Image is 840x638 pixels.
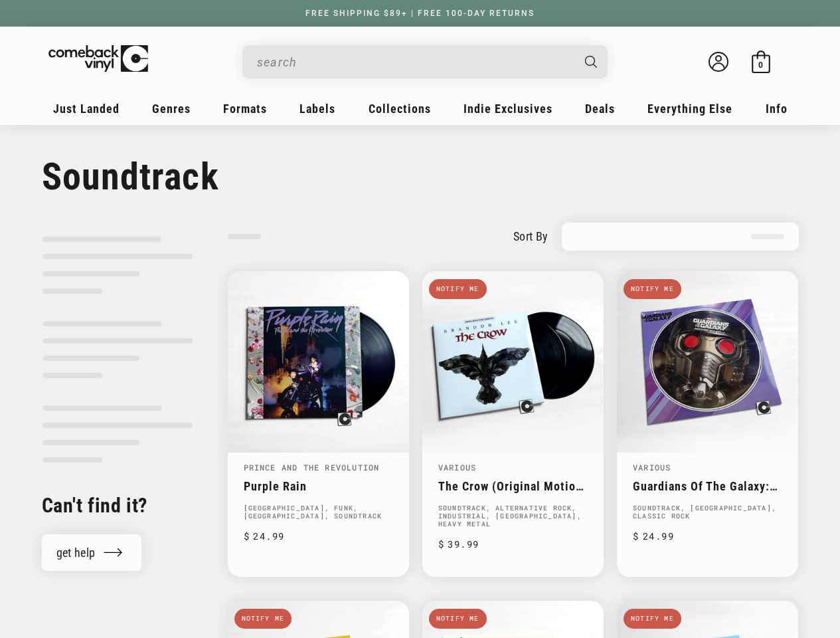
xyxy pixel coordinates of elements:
[513,227,548,245] label: sort by
[292,9,548,18] a: FREE SHIPPING $89+ | FREE 100-DAY RETURNS
[585,102,615,116] span: Deals
[244,479,393,493] a: Purple Rain
[758,60,763,70] span: 0
[53,102,120,116] span: Just Landed
[438,462,476,473] a: Various
[299,102,335,116] span: Labels
[152,102,191,116] span: Genres
[438,479,588,493] a: The Crow (Original Motion Picture Soundtrack)
[244,462,380,473] a: Prince And The Revolution
[573,45,609,78] button: Search
[42,155,799,199] h1: Soundtrack
[257,49,572,76] input: search
[633,479,782,493] a: Guardians Of The Galaxy: Awesome Mix Vol. 1 (Original Motion Picture Soundtrack)
[633,462,671,473] a: Various
[369,102,431,116] span: Collections
[42,492,193,518] h2: Can't find it?
[766,102,788,116] span: Info
[223,102,267,116] span: Formats
[647,102,732,116] span: Everything Else
[42,534,142,571] a: get help
[463,102,552,116] span: Indie Exclusives
[242,45,608,78] div: Search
